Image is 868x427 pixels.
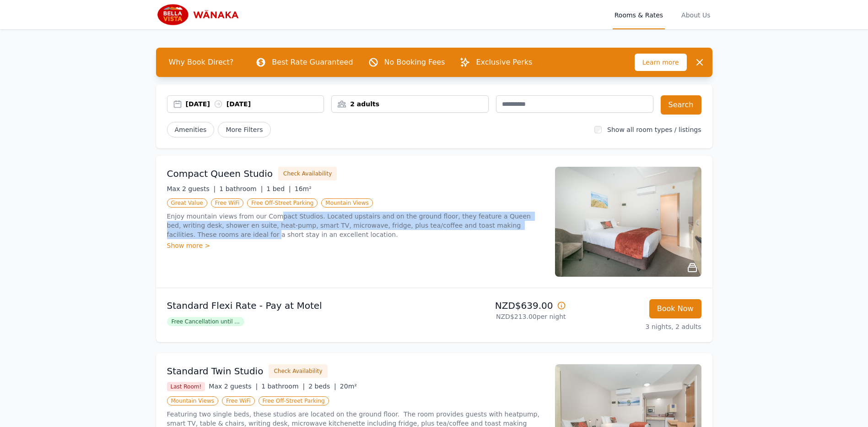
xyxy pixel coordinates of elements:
[661,95,701,115] button: Search
[219,185,263,192] span: 1 bathroom |
[384,57,445,68] p: No Booking Fees
[607,126,701,133] label: Show all room types / listings
[167,382,205,391] span: Last Room!
[167,241,544,250] div: Show more >
[438,312,566,321] p: NZD$213.00 per night
[209,383,258,390] span: Max 2 guests |
[167,167,273,180] h3: Compact Queen Studio
[278,167,337,181] button: Check Availability
[167,185,216,192] span: Max 2 guests |
[167,365,264,378] h3: Standard Twin Studio
[321,198,372,208] span: Mountain Views
[167,198,207,208] span: Great Value
[247,198,318,208] span: Free Off-Street Parking
[167,122,215,137] button: Amenities
[308,383,336,390] span: 2 beds |
[649,299,701,318] button: Book Now
[218,122,270,137] span: More Filters
[186,99,324,109] div: [DATE] [DATE]
[269,364,327,378] button: Check Availability
[167,299,431,312] p: Standard Flexi Rate - Pay at Motel
[266,185,291,192] span: 1 bed |
[211,198,244,208] span: Free WiFi
[635,54,687,71] span: Learn more
[476,57,532,68] p: Exclusive Perks
[156,4,244,26] img: Bella Vista Wanaka
[167,317,244,326] span: Free Cancellation until ...
[167,212,544,239] p: Enjoy mountain views from our Compact Studios. Located upstairs and on the ground floor, they fea...
[340,383,357,390] span: 20m²
[162,53,241,71] span: Why Book Direct?
[573,322,701,331] p: 3 nights, 2 adults
[167,396,218,405] span: Mountain Views
[295,185,312,192] span: 16m²
[222,396,255,405] span: Free WiFi
[259,396,329,405] span: Free Off-Street Parking
[438,299,566,312] p: NZD$639.00
[272,57,353,68] p: Best Rate Guaranteed
[261,383,305,390] span: 1 bathroom |
[332,99,488,109] div: 2 adults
